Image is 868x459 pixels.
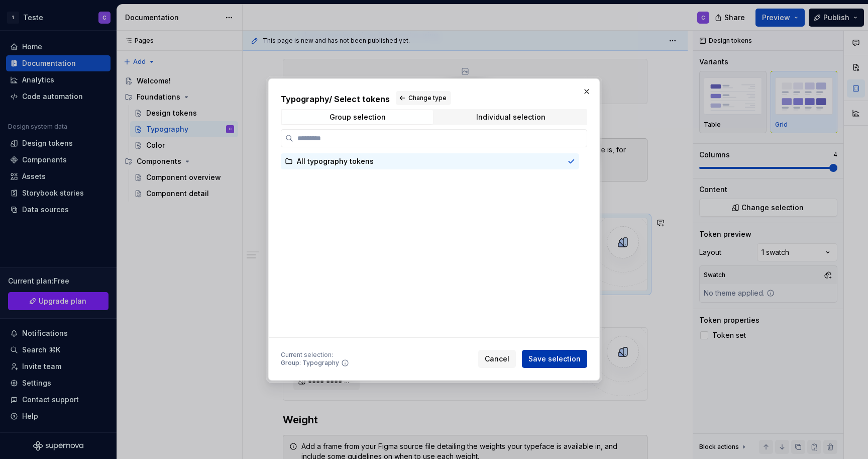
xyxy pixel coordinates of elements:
[485,354,509,364] span: Cancel
[396,91,451,105] button: Change type
[408,94,447,102] span: Change type
[478,350,516,368] button: Cancel
[297,156,374,166] div: All typography tokens
[522,350,587,368] button: Save selection
[476,113,546,121] div: Individual selection
[281,359,339,367] div: Group: Typography
[281,91,587,105] h2: Typography / Select tokens
[281,351,349,359] div: Current selection :
[330,113,386,121] div: Group selection
[528,354,581,364] span: Save selection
